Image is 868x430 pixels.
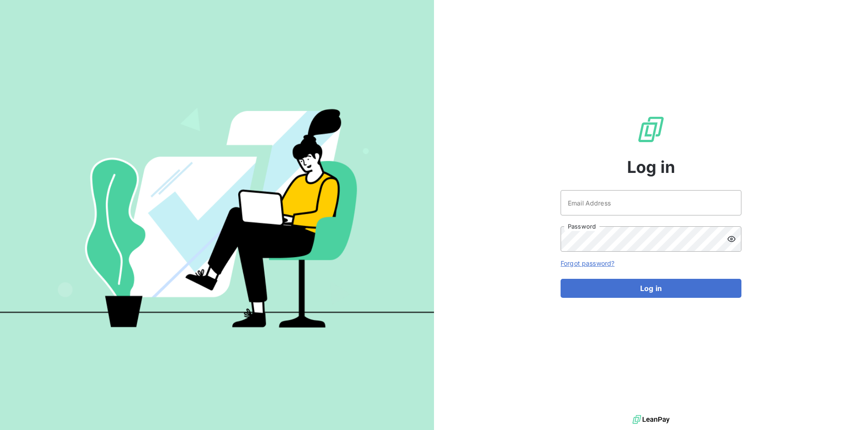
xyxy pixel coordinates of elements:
img: logo [632,413,670,426]
button: Log in [561,279,741,298]
a: Forgot password? [561,259,614,267]
span: Log in [627,155,675,179]
input: placeholder [561,190,741,215]
img: LeanPay Logo [637,115,665,144]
